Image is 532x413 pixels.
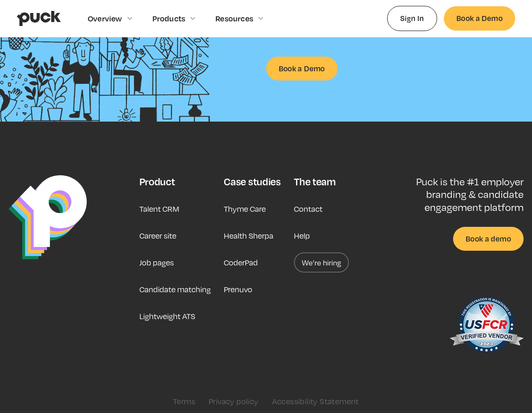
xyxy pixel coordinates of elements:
[453,227,524,251] a: Book a demo
[139,279,211,299] a: Candidate matching
[8,175,87,260] img: Puck Logo
[272,397,359,406] a: Accessibility Statement
[139,306,195,326] a: Lightweight ATS
[139,175,175,188] div: Product
[139,252,174,273] a: Job pages
[294,175,335,188] div: The team
[209,397,259,406] a: Privacy policy
[152,14,186,23] div: Products
[294,199,322,219] a: Contact
[294,226,310,246] a: Help
[444,6,515,30] a: Book a Demo
[224,252,258,273] a: CoderPad
[449,293,524,360] img: US Federal Contractor Registration System for Award Management Verified Vendor Seal
[294,252,349,273] a: We’re hiring
[139,199,179,219] a: Talent CRM
[224,175,280,188] div: Case studies
[224,279,252,299] a: Prenuvo
[401,175,524,213] p: Puck is the #1 employer branding & candidate engagement platform
[224,226,273,246] a: Health Sherpa
[266,57,338,81] a: Book a Demo
[173,397,195,406] a: Terms
[139,226,176,246] a: Career site
[88,14,122,23] div: Overview
[387,6,437,31] a: Sign In
[215,14,253,23] div: Resources
[224,199,266,219] a: Thyme Care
